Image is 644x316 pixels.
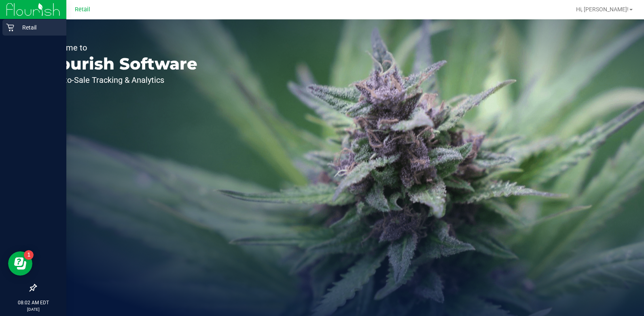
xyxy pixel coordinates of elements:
inline-svg: Retail [6,23,14,32]
p: Welcome to [44,44,197,52]
p: Retail [14,23,63,32]
p: Flourish Software [44,56,197,72]
iframe: Resource center unread badge [24,250,34,260]
span: Hi, [PERSON_NAME]! [576,6,629,13]
p: Seed-to-Sale Tracking & Analytics [44,76,197,84]
iframe: Resource center [8,251,32,276]
p: 08:02 AM EDT [4,299,63,306]
p: [DATE] [4,306,63,312]
span: Retail [75,6,90,13]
